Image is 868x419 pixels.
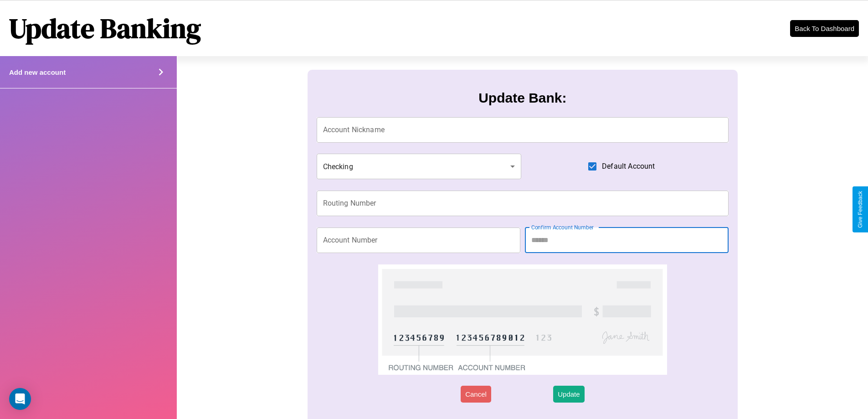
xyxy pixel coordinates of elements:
[531,223,594,231] label: Confirm Account Number
[378,264,667,375] img: check
[9,388,31,410] div: Open Intercom Messenger
[478,90,566,106] h3: Update Bank:
[790,20,859,37] button: Back To Dashboard
[9,68,66,76] h4: Add new account
[461,386,491,403] button: Cancel
[553,386,584,403] button: Update
[317,154,522,179] div: Checking
[857,191,863,228] div: Give Feedback
[9,10,201,47] h1: Update Banking
[602,161,655,172] span: Default Account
